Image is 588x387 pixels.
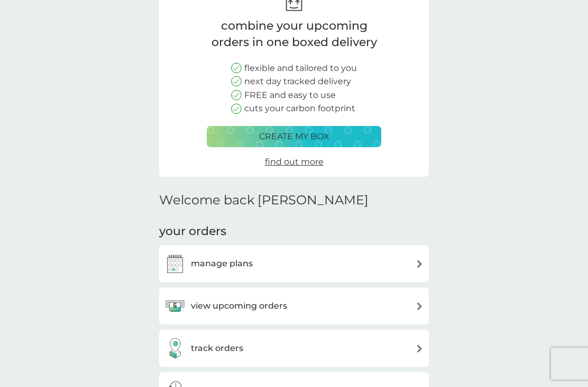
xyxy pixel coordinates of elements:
img: arrow right [416,302,424,310]
h3: manage plans [191,257,253,271]
h3: track orders [191,341,243,355]
p: cuts your carbon footprint [244,102,355,115]
h3: your orders [159,223,226,240]
button: create my box [207,126,381,147]
a: find out more [265,155,324,169]
span: find out more [265,157,324,167]
img: arrow right [416,260,424,268]
p: next day tracked delivery [244,75,351,88]
p: combine your upcoming orders in one boxed delivery [207,18,381,51]
p: FREE and easy to use [244,88,336,102]
p: flexible and tailored to you [244,61,357,75]
h2: Welcome back [PERSON_NAME] [159,193,369,208]
img: arrow right [416,345,424,353]
h3: view upcoming orders [191,299,287,313]
p: create my box [259,130,329,143]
